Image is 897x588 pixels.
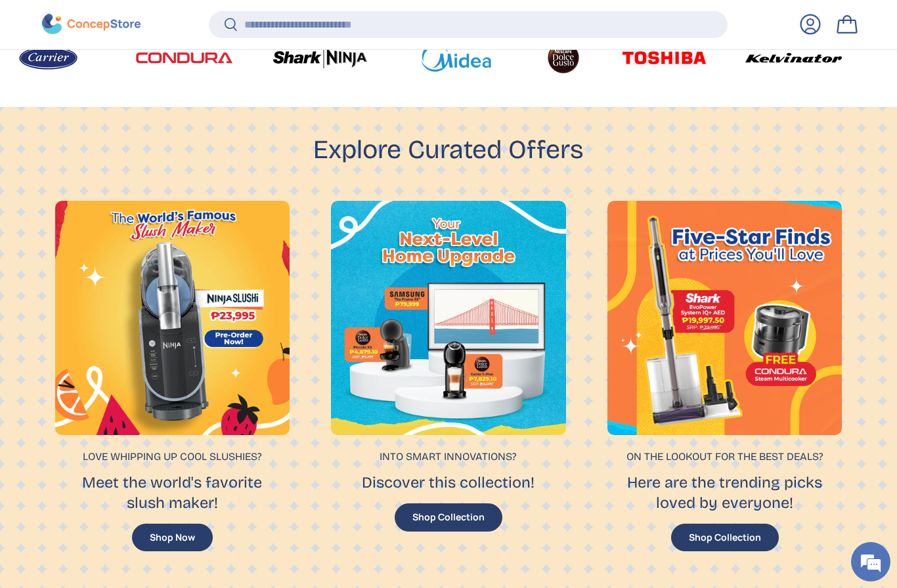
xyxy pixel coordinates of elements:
p: Into smart innovations? [335,449,561,465]
button: Shop Now [132,524,213,552]
h2: Explore Curated Offers [313,133,584,167]
p: Love whipping up cool slushies? [59,449,286,465]
button: Shop Collection [671,524,779,552]
p: Here are the trending picks loved by everyone! [611,472,838,513]
p: Discover this collection! [335,472,561,493]
p: On the lookout for the best deals? [611,449,838,465]
a: Love whipping up cool slushies?Meet the world's favorite slush maker! Shop Now [42,188,303,568]
button: Shop Collection [395,503,502,532]
p: Meet the world's favorite slush maker! [59,472,286,513]
a: On the lookout for the best deals?Here are the trending picks loved by everyone! Shop Collection [594,188,855,568]
img: ConcepStore [42,14,141,35]
a: Into smart innovations?Discover this collection! Shop Collection [318,188,579,568]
